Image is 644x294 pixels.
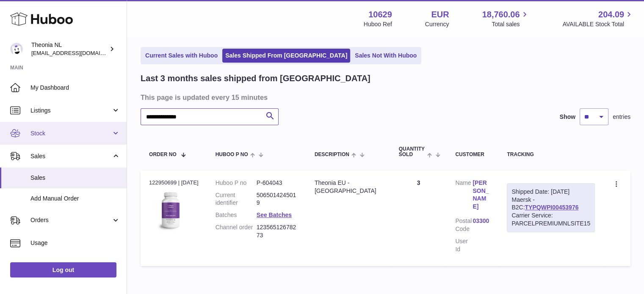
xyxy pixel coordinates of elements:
[30,129,111,137] span: Stock
[257,223,298,239] dd: 12356512678273
[455,217,473,233] dt: Postal Code
[562,20,634,28] span: AVAILABLE Stock Total
[30,216,111,224] span: Orders
[425,20,449,28] div: Currency
[30,195,120,203] span: Add Manual Order
[315,152,349,157] span: Description
[30,107,111,115] span: Listings
[482,9,520,20] span: 18,760.06
[149,179,199,187] div: 122950699 | [DATE]
[141,73,370,84] h2: Last 3 months sales shipped from [GEOGRAPHIC_DATA]
[613,113,630,121] span: entries
[315,179,382,195] div: Theonia EU - [GEOGRAPHIC_DATA]
[31,49,124,56] span: [EMAIL_ADDRESS][DOMAIN_NAME]
[562,9,634,28] a: 204.09 AVAILABLE Stock Total
[352,49,420,63] a: Sales Not With Huboo
[216,191,257,207] dt: Current identifier
[222,49,350,63] a: Sales Shipped From [GEOGRAPHIC_DATA]
[431,9,449,20] strong: EUR
[399,146,425,157] span: Quantity Sold
[30,174,120,182] span: Sales
[149,189,191,231] img: 106291725893172.jpg
[511,188,590,196] div: Shipped Date: [DATE]
[473,217,490,225] a: 03300
[141,93,628,102] h3: This page is updated every 15 minutes
[560,113,575,121] label: Show
[216,223,257,239] dt: Channel order
[142,49,221,63] a: Current Sales with Huboo
[30,84,120,92] span: My Dashboard
[257,191,298,207] dd: 5065014245019
[598,9,624,20] span: 204.09
[507,183,595,232] div: Maersk - B2C:
[10,262,116,278] a: Log out
[473,179,490,211] a: [PERSON_NAME]
[30,239,120,247] span: Usage
[216,179,257,187] dt: Huboo P no
[364,20,392,28] div: Huboo Ref
[149,152,177,157] span: Order No
[455,152,490,157] div: Customer
[482,9,529,28] a: 18,760.06 Total sales
[455,237,473,253] dt: User Id
[216,211,257,219] dt: Batches
[257,212,292,218] a: See Batches
[507,152,595,157] div: Tracking
[511,212,590,228] div: Carrier Service: PARCELPREMIUMNLSITE15
[525,204,578,211] a: TYPQWPI00453976
[216,152,248,157] span: Huboo P no
[455,179,473,213] dt: Name
[368,9,392,20] strong: 10629
[257,179,298,187] dd: P-604043
[30,152,111,160] span: Sales
[492,20,529,28] span: Total sales
[390,170,447,266] td: 3
[10,43,23,55] img: info@wholesomegoods.eu
[31,41,108,57] div: Theonia NL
